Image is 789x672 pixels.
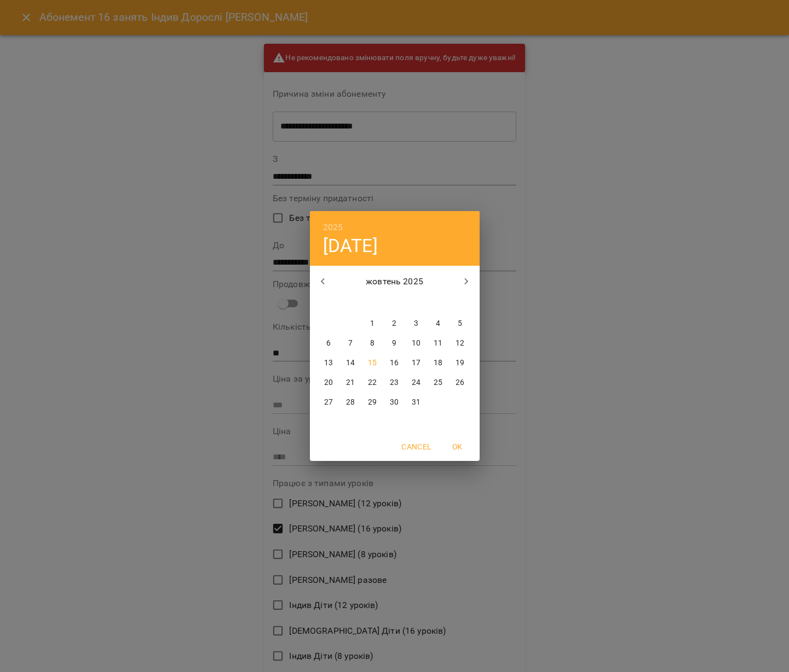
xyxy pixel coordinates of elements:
p: 3 [414,318,418,329]
p: 6 [326,338,331,349]
button: 16 [385,353,405,373]
button: 30 [385,393,405,412]
button: 7 [341,334,361,353]
p: 24 [412,377,421,388]
button: 26 [451,373,470,393]
p: 28 [346,397,355,408]
p: 9 [392,338,396,349]
p: 4 [436,318,440,329]
p: 15 [368,358,377,369]
button: [DATE] [323,235,378,257]
button: 8 [363,334,383,353]
p: 29 [368,397,377,408]
p: 27 [324,397,333,408]
button: 1 [363,314,383,334]
p: 13 [324,358,333,369]
p: 1 [370,318,375,329]
span: сб [429,297,448,308]
button: 25 [429,373,448,393]
button: 17 [407,353,427,373]
button: 28 [341,393,361,412]
p: 19 [456,358,464,369]
button: 13 [319,353,339,373]
p: 7 [348,338,353,349]
button: OK [440,437,475,457]
span: ср [363,297,383,308]
p: 5 [458,318,462,329]
span: пт [407,297,427,308]
button: 20 [319,373,339,393]
span: Cancel [401,440,431,453]
button: 29 [363,393,383,412]
span: нд [451,297,470,308]
p: 16 [390,358,399,369]
button: 2 [385,314,405,334]
button: 11 [429,334,448,353]
span: чт [385,297,405,308]
button: 5 [451,314,470,334]
button: 19 [451,353,470,373]
p: 10 [412,338,421,349]
button: 22 [363,373,383,393]
button: Cancel [397,437,435,457]
p: 17 [412,358,421,369]
span: вт [341,297,361,308]
button: 6 [319,334,339,353]
p: 11 [434,338,442,349]
button: 23 [385,373,405,393]
button: 9 [385,334,405,353]
p: 21 [346,377,355,388]
span: пн [319,297,339,308]
p: 18 [434,358,442,369]
button: 27 [319,393,339,412]
button: 3 [407,314,427,334]
button: 21 [341,373,361,393]
p: 31 [412,397,421,408]
p: 26 [456,377,464,388]
p: 23 [390,377,399,388]
button: 15 [363,353,383,373]
p: 25 [434,377,442,388]
p: 14 [346,358,355,369]
button: 12 [451,334,470,353]
button: 2025 [323,220,343,235]
p: 8 [370,338,375,349]
button: 18 [429,353,448,373]
p: 30 [390,397,399,408]
p: жовтень 2025 [336,275,453,288]
p: 22 [368,377,377,388]
p: 12 [456,338,464,349]
p: 2 [392,318,396,329]
button: 14 [341,353,361,373]
button: 4 [429,314,448,334]
button: 24 [407,373,427,393]
span: OK [445,440,471,453]
button: 10 [407,334,427,353]
button: 31 [407,393,427,412]
p: 20 [324,377,333,388]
